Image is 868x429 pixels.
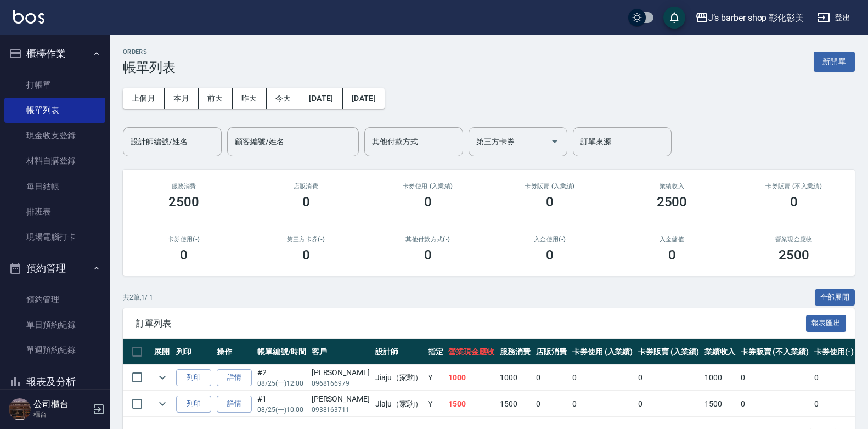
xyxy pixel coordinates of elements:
p: 08/25 (一) 12:00 [257,379,306,388]
button: 前天 [199,88,233,109]
td: 0 [570,391,636,417]
th: 店販消費 [533,339,570,365]
button: [DATE] [300,88,342,109]
th: 列印 [173,339,214,365]
h3: 0 [424,247,432,263]
th: 卡券販賣 (入業績) [635,339,702,365]
h2: 卡券販賣 (入業績) [502,183,598,190]
button: Open [546,133,563,150]
td: Y [425,365,446,391]
td: 0 [811,391,856,417]
h3: 2500 [657,194,687,210]
h2: 卡券使用(-) [136,236,232,243]
td: 0 [533,391,570,417]
h2: 第三方卡券(-) [258,236,353,243]
p: 0938163711 [312,405,370,415]
th: 帳單編號/時間 [255,339,309,365]
td: #2 [255,365,309,391]
h5: 公司櫃台 [33,399,89,410]
img: Logo [13,10,44,24]
td: Y [425,391,446,417]
a: 單週預約紀錄 [4,337,105,363]
td: 0 [533,365,570,391]
td: 0 [738,391,811,417]
a: 打帳單 [4,72,105,98]
button: 報表及分析 [4,368,105,396]
h2: 業績收入 [624,183,719,190]
td: Jiaju（家駒） [373,365,425,391]
th: 卡券販賣 (不入業績) [738,339,811,365]
button: [DATE] [343,88,385,109]
a: 現金收支登錄 [4,123,105,148]
th: 業績收入 [702,339,738,365]
h3: 0 [668,247,676,263]
td: 1500 [446,391,497,417]
button: J’s barber shop 彰化彰美 [691,7,808,29]
a: 單日預約紀錄 [4,312,105,337]
a: 排班表 [4,199,105,224]
a: 材料自購登錄 [4,148,105,173]
td: 1000 [446,365,497,391]
button: 上個月 [123,88,165,109]
h3: 0 [546,194,554,210]
p: 08/25 (一) 10:00 [257,405,306,415]
a: 現場電腦打卡 [4,224,105,250]
td: 1000 [702,365,738,391]
a: 詳情 [217,369,252,386]
h2: 入金儲值 [624,236,719,243]
button: 預約管理 [4,254,105,283]
h3: 0 [180,247,188,263]
td: 0 [570,365,636,391]
td: 1500 [702,391,738,417]
h2: 入金使用(-) [502,236,598,243]
a: 預約管理 [4,287,105,312]
th: 客戶 [309,339,373,365]
td: 1000 [497,365,533,391]
td: 0 [635,365,702,391]
a: 詳情 [217,396,252,413]
button: 本月 [165,88,199,109]
th: 操作 [214,339,255,365]
button: 登出 [813,8,855,28]
h2: 卡券使用 (入業績) [380,183,476,190]
h2: ORDERS [123,48,176,55]
th: 卡券使用 (入業績) [570,339,636,365]
button: 全部展開 [815,289,855,306]
h3: 2500 [779,247,809,263]
th: 指定 [425,339,446,365]
a: 帳單列表 [4,98,105,123]
button: expand row [154,369,171,386]
td: 0 [811,365,856,391]
td: 0 [635,391,702,417]
button: 列印 [176,369,211,386]
button: 報表匯出 [806,315,847,332]
button: 昨天 [233,88,267,109]
a: 報表匯出 [806,318,847,328]
button: save [663,7,685,29]
div: [PERSON_NAME] [312,393,370,405]
h2: 其他付款方式(-) [380,236,476,243]
span: 訂單列表 [136,318,806,329]
h3: 0 [424,194,432,210]
th: 服務消費 [497,339,533,365]
th: 營業現金應收 [446,339,497,365]
h3: 0 [546,247,554,263]
button: 新開單 [814,52,855,72]
h3: 帳單列表 [123,60,176,75]
h3: 0 [790,194,798,210]
button: 櫃檯作業 [4,39,105,68]
th: 設計師 [373,339,425,365]
h3: 0 [302,247,310,263]
p: 0968166979 [312,379,370,388]
h2: 營業現金應收 [746,236,842,243]
p: 共 2 筆, 1 / 1 [123,292,153,302]
td: 0 [738,365,811,391]
h3: 2500 [168,194,199,210]
h3: 服務消費 [136,183,232,190]
button: expand row [154,396,171,412]
a: 每日結帳 [4,174,105,199]
h2: 店販消費 [258,183,353,190]
h3: 0 [302,194,310,210]
div: J’s barber shop 彰化彰美 [708,11,804,25]
div: [PERSON_NAME] [312,367,370,379]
